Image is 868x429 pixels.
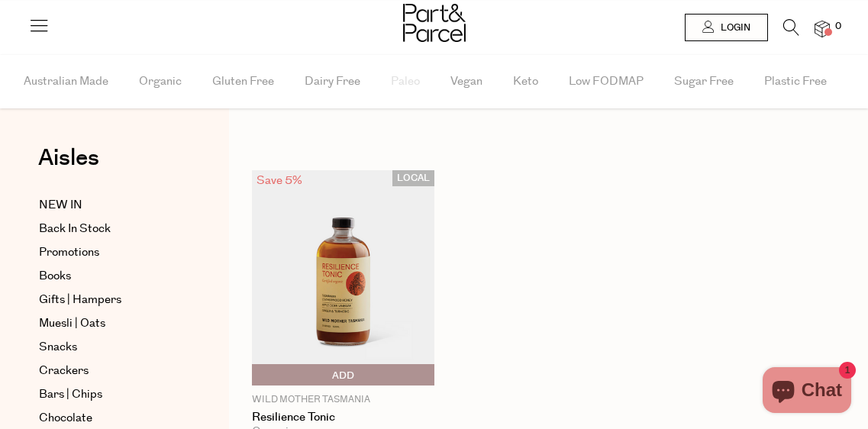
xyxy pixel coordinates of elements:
[39,338,178,356] a: Snacks
[39,314,105,333] span: Muesli | Oats
[252,170,434,385] img: Resilience Tonic
[212,55,274,108] span: Gluten Free
[252,393,434,407] p: Wild Mother Tasmania
[815,21,830,37] a: 0
[252,170,307,191] div: Save 5%
[39,362,178,380] a: Crackers
[39,385,178,404] a: Bars | Chips
[38,141,99,175] span: Aisles
[392,170,434,186] span: LOCAL
[764,55,827,108] span: Plastic Free
[685,14,768,41] a: Login
[39,362,89,380] span: Crackers
[24,55,108,108] span: Australian Made
[39,244,99,262] span: Promotions
[513,55,538,108] span: Keto
[569,55,644,108] span: Low FODMAP
[139,55,182,108] span: Organic
[39,196,178,214] a: NEW IN
[831,20,845,34] span: 0
[39,244,178,262] a: Promotions
[39,314,178,333] a: Muesli | Oats
[391,55,420,108] span: Paleo
[39,267,71,285] span: Books
[39,196,82,214] span: NEW IN
[674,55,734,108] span: Sugar Free
[39,267,178,285] a: Books
[252,411,434,424] a: Resilience Tonic
[717,21,750,34] span: Login
[39,409,178,427] a: Chocolate
[305,55,360,108] span: Dairy Free
[39,338,77,356] span: Snacks
[39,220,178,238] a: Back In Stock
[403,4,466,42] img: Part&Parcel
[39,409,92,427] span: Chocolate
[38,147,99,185] a: Aisles
[450,55,482,108] span: Vegan
[758,367,856,417] inbox-online-store-chat: Shopify online store chat
[252,364,434,385] button: Add To Parcel
[39,291,121,309] span: Gifts | Hampers
[39,220,111,238] span: Back In Stock
[39,385,102,404] span: Bars | Chips
[39,291,178,309] a: Gifts | Hampers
